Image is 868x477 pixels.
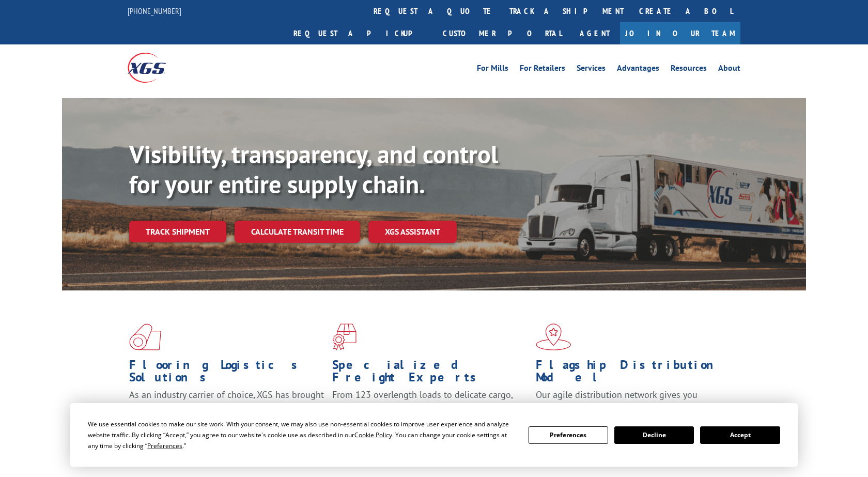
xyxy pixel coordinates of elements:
[235,221,360,243] a: Calculate transit time
[536,359,731,389] h1: Flagship Distribution Model
[332,324,357,350] img: xgs-icon-focused-on-flooring-red
[332,389,528,435] p: From 123 overlength loads to delicate cargo, our experienced staff knows the best way to move you...
[577,64,606,75] a: Services
[529,426,608,444] button: Preferences
[718,64,740,75] a: About
[128,6,181,16] a: [PHONE_NUMBER]
[617,64,659,75] a: Advantages
[129,138,498,200] b: Visibility, transparency, and control for your entire supply chain.
[286,22,435,44] a: Request a pickup
[129,221,226,242] a: Track shipment
[620,22,740,44] a: Join Our Team
[88,419,516,451] div: We use essential cookies to make our site work. With your consent, we may also use non-essential ...
[147,441,182,450] span: Preferences
[435,22,569,44] a: Customer Portal
[70,403,798,467] div: Cookie Consent Prompt
[536,324,571,350] img: xgs-icon-flagship-distribution-model-red
[477,64,508,75] a: For Mills
[332,359,528,389] h1: Specialized Freight Experts
[354,430,392,439] span: Cookie Policy
[129,389,324,425] span: As an industry carrier of choice, XGS has brought innovation and dedication to flooring logistics...
[368,221,457,243] a: XGS ASSISTANT
[129,359,324,389] h1: Flooring Logistics Solutions
[520,64,565,75] a: For Retailers
[671,64,707,75] a: Resources
[569,22,620,44] a: Agent
[614,426,694,444] button: Decline
[536,389,726,413] span: Our agile distribution network gives you nationwide inventory management on demand.
[700,426,780,444] button: Accept
[129,324,161,350] img: xgs-icon-total-supply-chain-intelligence-red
